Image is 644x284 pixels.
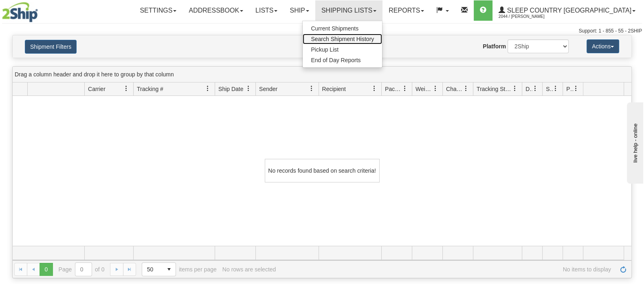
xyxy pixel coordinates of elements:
[566,85,573,93] span: Pickup Status
[446,85,463,93] span: Charge
[303,55,382,65] a: End of Day Reports
[25,40,77,54] button: Shipment Filters
[163,263,176,276] span: select
[13,67,631,82] div: grid grouping header
[147,265,158,273] span: 50
[281,266,611,273] span: No items to display
[182,0,249,21] a: Addressbook
[222,266,276,273] div: No rows are selected
[242,82,255,95] a: Ship Date filter column settings
[259,85,277,93] span: Sender
[508,82,522,95] a: Tracking Status filter column settings
[142,262,176,276] span: Page sizes drop down
[569,82,583,95] a: Pickup Status filter column settings
[525,85,532,93] span: Delivery Status
[40,263,53,276] span: Page 0
[305,82,319,95] a: Sender filter column settings
[311,57,360,63] span: End of Day Reports
[477,85,512,93] span: Tracking Status
[2,2,38,22] img: logo2044.jpg
[134,0,182,21] a: Settings
[6,7,75,13] div: live help - online
[265,159,380,182] div: No records found based on search criteria!
[311,25,358,32] span: Current Shipments
[398,82,412,95] a: Packages filter column settings
[2,28,642,35] div: Support: 1 - 855 - 55 - 2SHIP
[549,82,563,95] a: Shipment Issues filter column settings
[249,0,284,21] a: Lists
[311,46,338,53] span: Pickup List
[415,85,433,93] span: Weight
[119,82,133,95] a: Carrier filter column settings
[625,100,643,183] iframe: chat widget
[315,0,382,21] a: Shipping lists
[385,85,402,93] span: Packages
[59,262,105,276] span: Page of 0
[382,0,430,21] a: Reports
[459,82,473,95] a: Charge filter column settings
[201,82,215,95] a: Tracking # filter column settings
[587,39,619,53] button: Actions
[88,85,106,93] span: Carrier
[303,23,382,34] a: Current Shipments
[492,0,642,21] a: Sleep Country [GEOGRAPHIC_DATA] 2044 / [PERSON_NAME]
[303,34,382,44] a: Search Shipment History
[218,85,243,93] span: Ship Date
[505,7,631,14] span: Sleep Country [GEOGRAPHIC_DATA]
[528,82,542,95] a: Delivery Status filter column settings
[142,262,217,276] span: items per page
[322,85,346,93] span: Recipient
[429,82,442,95] a: Weight filter column settings
[137,85,163,93] span: Tracking #
[483,42,506,50] label: Platform
[617,263,630,276] a: Refresh
[367,82,381,95] a: Recipient filter column settings
[311,36,374,42] span: Search Shipment History
[499,13,560,21] span: 2044 / [PERSON_NAME]
[546,85,553,93] span: Shipment Issues
[284,0,315,21] a: Ship
[303,44,382,55] a: Pickup List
